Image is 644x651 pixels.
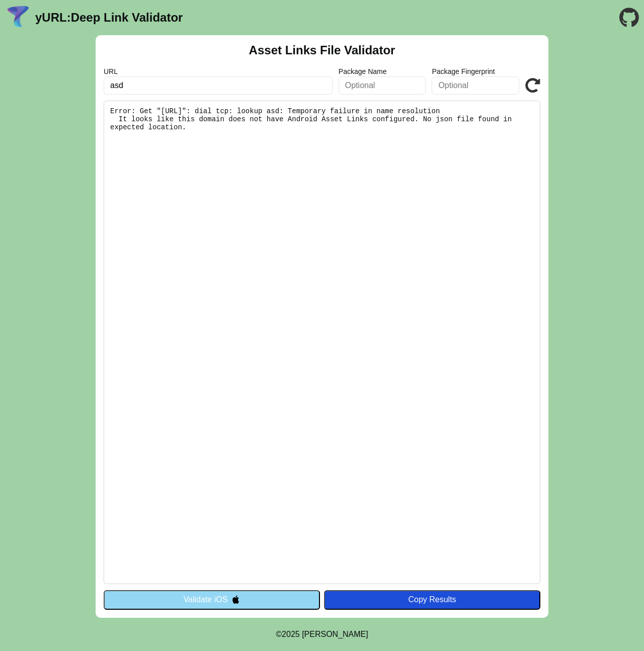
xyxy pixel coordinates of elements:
[282,630,300,638] span: 2025
[5,5,31,31] img: yURL Logo
[324,590,540,609] button: Copy Results
[104,76,333,95] input: Required
[231,595,240,604] img: appleIcon.svg
[339,67,426,75] label: Package Name
[432,76,519,95] input: Optional
[329,595,535,604] div: Copy Results
[249,43,395,57] h2: Asset Links File Validator
[339,76,426,95] input: Optional
[302,630,368,638] a: Michael Ibragimchayev's Personal Site
[104,67,333,75] label: URL
[276,618,368,651] footer: ©
[104,101,540,584] pre: Error: Get "[URL]": dial tcp: lookup asd: Temporary failure in name resolution It looks like this...
[35,11,183,25] a: yURL:Deep Link Validator
[432,67,519,75] label: Package Fingerprint
[104,590,320,609] button: Validate iOS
